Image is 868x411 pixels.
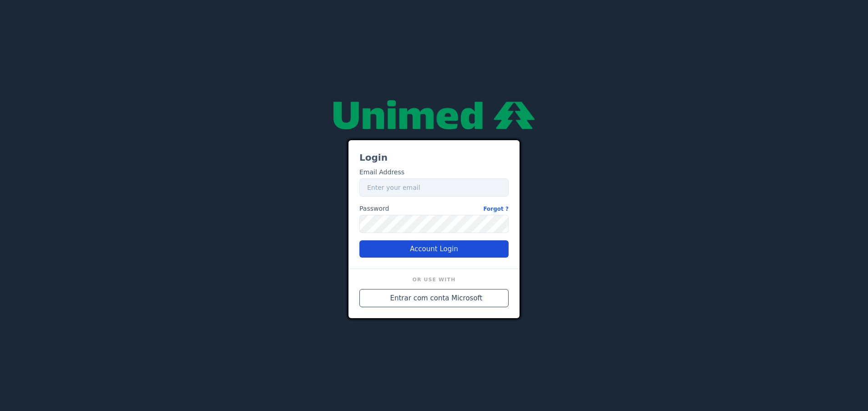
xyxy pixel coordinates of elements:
label: Email Address [359,167,404,177]
img: null [333,100,535,129]
a: Forgot ? [483,204,509,213]
span: Entrar com conta Microsoft [390,293,483,304]
button: Account Login [359,240,509,258]
h6: Or Use With [359,276,509,285]
button: Entrar com conta Microsoft [359,289,509,307]
h3: Login [359,151,509,164]
input: Enter your email [359,178,509,197]
label: Password [359,204,509,213]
